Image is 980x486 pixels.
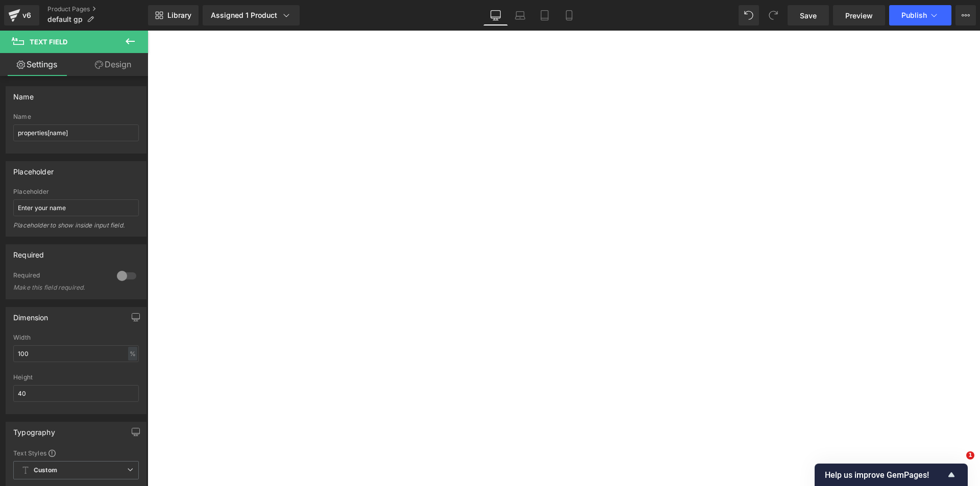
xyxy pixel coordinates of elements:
a: Preview [833,5,885,25]
b: Custom [34,466,57,475]
div: Name [13,113,139,120]
iframe: Intercom live chat [945,451,970,476]
span: Save [800,10,817,21]
span: Publish [901,11,927,19]
div: Height [13,374,139,381]
a: v6 [4,5,39,25]
div: Required [13,245,44,259]
div: Placeholder [13,162,54,176]
a: Design [76,53,150,76]
div: Placeholder to show inside input field. [13,221,139,236]
a: Product Pages [47,5,148,13]
div: Assigned 1 Product [211,10,291,20]
a: Laptop [508,5,532,25]
input: auto [13,345,139,362]
div: Text Styles [13,449,139,457]
span: Library [167,11,191,20]
a: Mobile [557,5,581,25]
div: Placeholder [13,188,139,195]
a: Desktop [483,5,508,25]
button: Publish [889,5,951,25]
button: Undo [739,5,759,25]
span: 1 [966,451,974,459]
span: Text Field [30,38,67,46]
div: Dimension [13,308,48,322]
a: Tablet [532,5,557,25]
div: Typography [13,422,55,437]
span: default gp [47,15,83,23]
button: Show survey - Help us improve GemPages! [825,469,958,481]
div: Make this field required. [13,284,105,291]
div: v6 [20,9,33,22]
div: Name [13,87,34,101]
div: Width [13,334,139,341]
div: % [128,347,137,361]
span: Preview [845,10,873,21]
div: Required [13,271,107,282]
input: auto [13,385,139,402]
iframe: To enrich screen reader interactions, please activate Accessibility in Grammarly extension settings [148,31,980,486]
a: New Library [148,5,199,25]
button: More [955,5,976,25]
button: Redo [763,5,783,25]
span: Help us improve GemPages! [825,470,945,480]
